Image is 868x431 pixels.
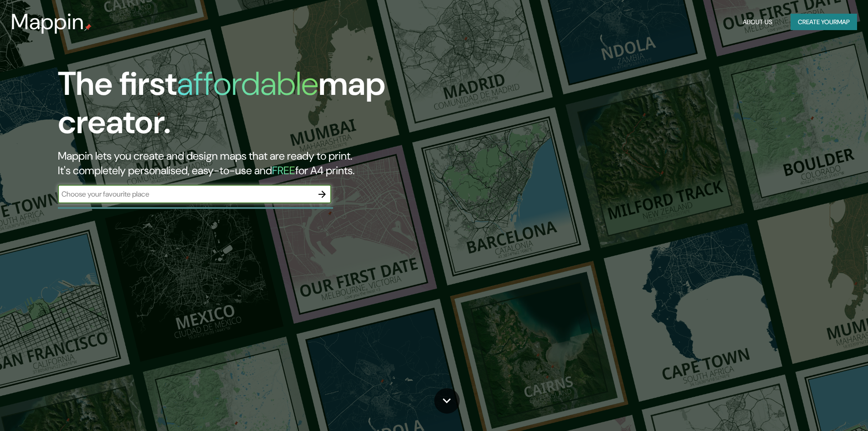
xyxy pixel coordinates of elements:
h1: The first map creator. [58,65,492,149]
button: About Us [739,14,776,31]
img: mappin-pin [84,24,92,31]
h1: affordable [177,62,318,105]
h2: Mappin lets you create and design maps that are ready to print. It's completely personalised, eas... [58,149,492,178]
button: Create yourmap [791,14,857,31]
h3: Mappin [11,9,84,35]
h5: FREE [272,163,295,177]
input: Choose your favourite place [58,189,313,199]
